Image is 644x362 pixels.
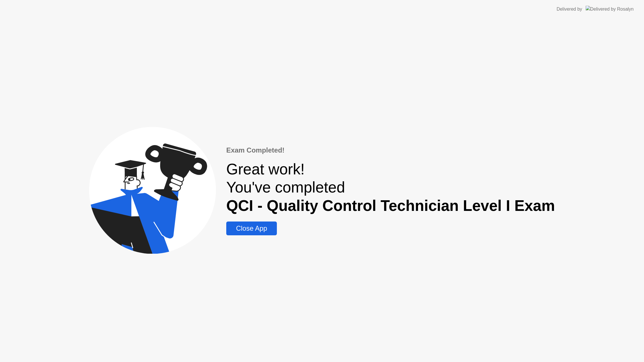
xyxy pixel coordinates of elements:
[586,6,634,12] img: Delivered by Rosalyn
[226,197,555,214] b: QCI - Quality Control Technician Level I Exam
[226,160,555,215] div: Great work! You've completed
[228,224,275,232] div: Close App
[226,222,277,235] button: Close App
[226,145,555,155] div: Exam Completed!
[557,6,582,13] div: Delivered by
